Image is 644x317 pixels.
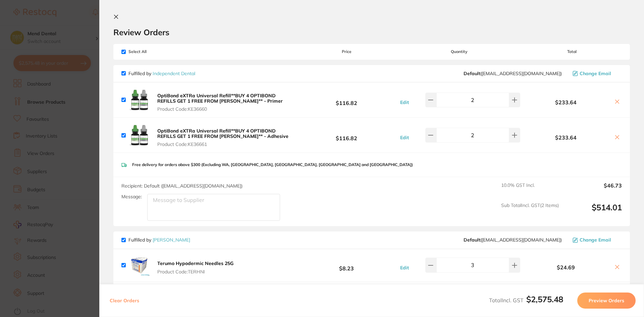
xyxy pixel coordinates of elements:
[571,70,622,76] button: Change Email
[157,128,288,139] b: OptiBond eXTRa Universal Refill**BUY 4 OPTIBOND REFILLS GET 1 FREE FROM [PERSON_NAME]** - Adhesive
[522,99,610,105] b: $233.64
[522,264,610,270] b: $24.69
[121,49,189,54] span: Select All
[580,71,611,76] span: Change Email
[128,124,150,146] img: Mm1xZzZxaw
[157,142,294,147] span: Product Code: KE36661
[501,182,559,197] span: 10.0 % GST Incl.
[297,94,396,106] b: $116.82
[398,265,411,271] button: Edit
[489,297,563,304] span: Total Incl. GST
[128,237,190,243] p: Fulfilled by
[108,293,141,309] button: Clear Orders
[398,135,411,141] button: Edit
[157,269,233,274] span: Product Code: TERHNI
[128,255,150,276] img: Z2F2amw0Zg
[297,49,396,54] span: Price
[113,27,630,37] h2: Review Orders
[128,71,195,76] p: Fulfilled by
[397,49,522,54] span: Quantity
[571,237,622,243] button: Change Email
[464,237,562,243] span: save@adamdental.com.au
[580,237,611,243] span: Change Email
[121,194,142,200] label: Message:
[157,106,294,112] span: Product Code: KE36660
[464,70,480,76] b: Default
[297,259,396,271] b: $8.23
[522,135,610,141] b: $233.64
[153,237,190,243] a: [PERSON_NAME]
[297,129,396,142] b: $116.82
[155,260,235,274] button: Terumo Hypodermic Needles 25G Product Code:TERHNI
[564,182,622,197] output: $46.73
[501,203,559,221] span: Sub Total Incl. GST ( 2 Items)
[153,70,195,76] a: Independent Dental
[132,162,413,167] p: Free delivery for orders above $300 (Excluding WA, [GEOGRAPHIC_DATA], [GEOGRAPHIC_DATA], [GEOGRAP...
[526,294,563,304] b: $2,575.48
[398,99,411,105] button: Edit
[522,49,622,54] span: Total
[157,93,283,104] b: OptiBond eXTRa Universal Refill**BUY 4 OPTIBOND REFILLS GET 1 FREE FROM [PERSON_NAME]** - Primer
[121,183,243,189] span: Recipient: Default ( [EMAIL_ADDRESS][DOMAIN_NAME] )
[564,203,622,221] output: $514.01
[128,89,150,111] img: bDBkenBwdw
[157,260,233,266] b: Terumo Hypodermic Needles 25G
[155,128,297,147] button: OptiBond eXTRa Universal Refill**BUY 4 OPTIBOND REFILLS GET 1 FREE FROM [PERSON_NAME]** - Adhesiv...
[155,93,297,112] button: OptiBond eXTRa Universal Refill**BUY 4 OPTIBOND REFILLS GET 1 FREE FROM [PERSON_NAME]** - Primer ...
[464,71,562,76] span: orders@independentdental.com.au
[464,237,480,243] b: Default
[577,293,636,309] button: Preview Orders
